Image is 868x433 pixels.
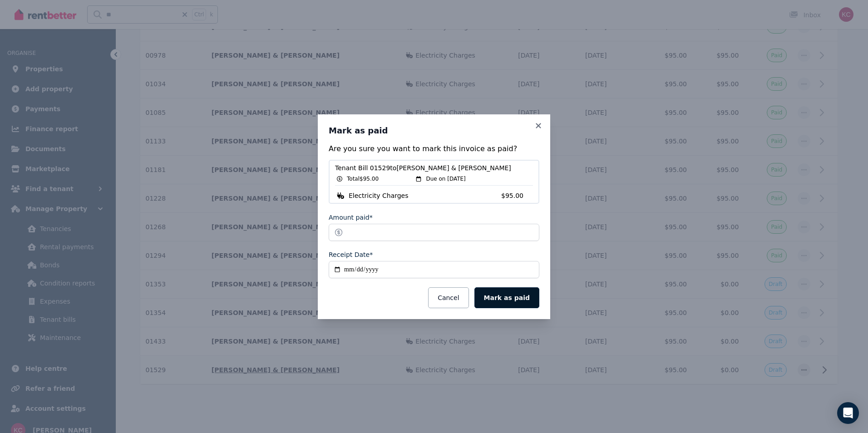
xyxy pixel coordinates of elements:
label: Amount paid* [329,213,373,222]
label: Receipt Date* [329,250,373,259]
span: Total $95.00 [347,175,379,182]
button: Mark as paid [474,287,539,308]
span: Electricity Charges [349,191,409,200]
div: Open Intercom Messenger [837,402,859,424]
p: Are you sure you want to mark this invoice as paid? [329,143,539,154]
button: Cancel [428,287,469,308]
span: Due on [DATE] [426,175,465,182]
span: Tenant Bill 01529 to [PERSON_NAME] & [PERSON_NAME] [335,163,533,172]
h3: Mark as paid [329,125,539,136]
span: $95.00 [501,191,533,200]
